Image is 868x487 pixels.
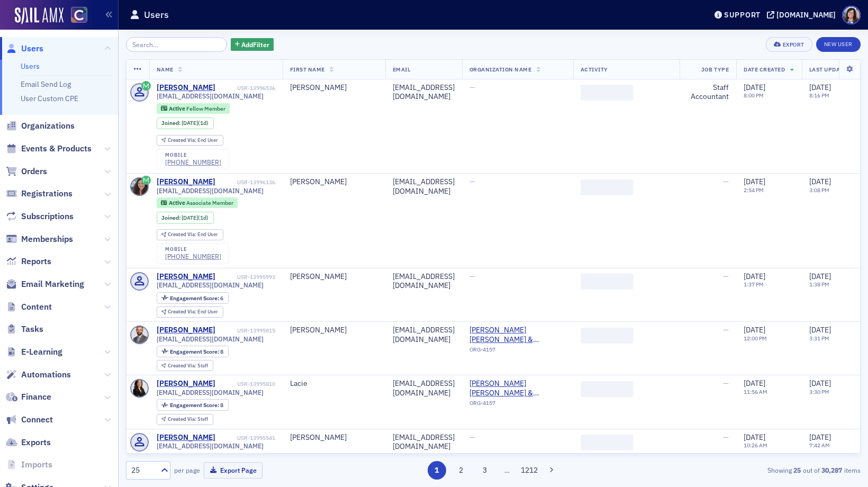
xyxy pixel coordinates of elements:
[168,232,218,238] div: End User
[776,10,836,20] div: [DOMAIN_NAME]
[6,143,92,155] a: Events & Products
[6,120,75,132] a: Organizations
[126,37,227,52] input: Search…
[174,465,200,475] label: per page
[581,85,634,101] span: ‌
[809,186,829,194] time: 3:08 PM
[723,378,729,388] span: —
[157,360,213,371] div: Created Via: Staff
[157,326,215,335] a: [PERSON_NAME]
[157,346,229,357] div: Engagement Score: 8
[723,325,729,335] span: —
[182,119,198,127] span: [DATE]
[820,465,844,475] strong: 30,287
[182,214,198,221] span: [DATE]
[809,378,831,388] span: [DATE]
[744,177,765,186] span: [DATE]
[157,103,230,114] div: Active: Active: Fellow Member
[6,391,51,403] a: Finance
[469,272,475,281] span: —
[783,42,804,48] div: Export
[157,414,213,425] div: Created Via: Staff
[6,437,51,448] a: Exports
[6,43,43,55] a: Users
[393,433,455,452] div: [EMAIL_ADDRESS][DOMAIN_NAME]
[581,381,634,397] span: ‌
[157,177,215,187] a: [PERSON_NAME]
[767,11,839,19] button: [DOMAIN_NAME]
[21,61,40,71] a: Users
[21,278,84,290] span: Email Marketing
[15,7,64,24] img: SailAMX
[21,43,43,55] span: Users
[290,433,378,443] div: [PERSON_NAME]
[6,188,73,200] a: Registrations
[723,272,729,281] span: —
[168,362,197,369] span: Created Via :
[290,379,378,389] div: Lacie
[581,435,634,450] span: ‌
[744,335,767,342] time: 12:00 PM
[766,37,812,52] button: Export
[809,325,831,335] span: [DATE]
[451,461,470,480] button: 2
[157,433,215,443] a: [PERSON_NAME]
[6,301,52,313] a: Content
[165,246,221,252] div: mobile
[809,281,829,288] time: 1:38 PM
[520,461,539,480] button: 1212
[157,212,214,223] div: Joined: 2025-08-12 00:00:00
[161,105,225,112] a: Active Fellow Member
[809,92,829,99] time: 8:16 PM
[131,465,155,476] div: 25
[217,274,275,281] div: USR-13995993
[217,327,275,334] div: USR-13995815
[6,278,84,290] a: Email Marketing
[231,38,274,51] button: AddFilter
[469,177,475,186] span: —
[476,461,494,480] button: 3
[469,66,532,73] span: Organization Name
[581,274,634,290] span: ‌
[816,37,861,52] a: New User
[809,432,831,442] span: [DATE]
[469,379,566,398] a: [PERSON_NAME] [PERSON_NAME] & [PERSON_NAME] PC
[165,152,221,158] div: mobile
[168,137,197,143] span: Created Via :
[393,326,455,344] div: [EMAIL_ADDRESS][DOMAIN_NAME]
[469,326,566,344] a: [PERSON_NAME] [PERSON_NAME] & [PERSON_NAME] PC
[157,118,214,129] div: Joined: 2025-08-12 00:00:00
[21,233,73,245] span: Memberships
[241,40,269,49] span: Add Filter
[393,83,455,102] div: [EMAIL_ADDRESS][DOMAIN_NAME]
[165,158,221,166] div: [PHONE_NUMBER]
[168,417,208,422] div: Staff
[170,294,220,302] span: Engagement Score :
[469,83,475,92] span: —
[157,92,264,100] span: [EMAIL_ADDRESS][DOMAIN_NAME]
[157,197,238,208] div: Active: Active: Associate Member
[744,92,764,99] time: 8:00 PM
[157,187,264,195] span: [EMAIL_ADDRESS][DOMAIN_NAME]
[744,378,765,388] span: [DATE]
[809,66,851,73] span: Last Updated
[169,199,186,206] span: Active
[144,8,169,21] h1: Users
[157,66,174,73] span: Name
[204,462,263,479] button: Export Page
[168,416,197,422] span: Created Via :
[581,328,634,344] span: ‌
[469,432,475,442] span: —
[170,295,223,301] div: 6
[71,7,87,23] img: SailAMX
[64,7,87,25] a: View Homepage
[393,66,411,73] span: Email
[170,348,220,355] span: Engagement Score :
[6,211,74,222] a: Subscriptions
[581,179,634,195] span: ‌
[21,79,71,89] a: Email Send Log
[161,120,182,127] span: Joined :
[6,459,52,471] a: Imports
[157,272,215,282] a: [PERSON_NAME]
